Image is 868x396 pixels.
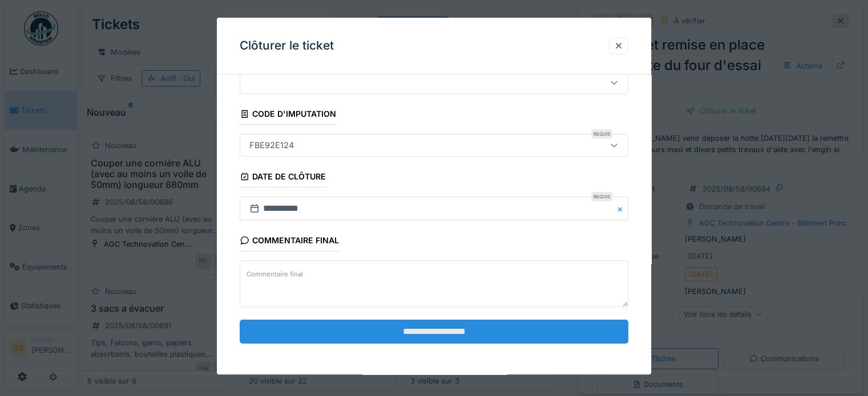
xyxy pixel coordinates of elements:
[240,232,339,252] div: Commentaire final
[240,105,336,125] div: Code d'imputation
[616,197,628,221] button: Close
[591,193,612,202] div: Requis
[244,267,305,281] label: Commentaire final
[240,39,334,53] h3: Clôturer le ticket
[591,129,612,138] div: Requis
[245,139,298,152] div: FBE92E124
[240,168,326,187] div: Date de clôture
